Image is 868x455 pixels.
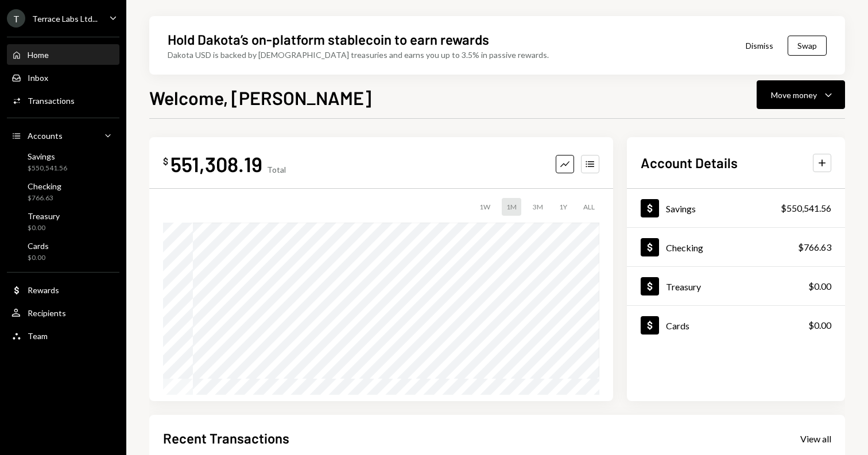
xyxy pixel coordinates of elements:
div: Savings [666,203,696,214]
div: $ [163,155,168,167]
div: Move money [771,89,817,101]
a: Checking$766.63 [627,228,845,266]
a: Treasury$0.00 [627,267,845,305]
div: View all [800,433,831,445]
a: Recipients [7,302,119,323]
a: Savings$550,541.56 [627,189,845,227]
div: Team [28,331,48,341]
div: 551,308.19 [170,151,262,177]
div: Total [267,165,286,174]
div: 1M [502,198,521,216]
div: 1W [475,198,495,216]
a: Transactions [7,90,119,111]
div: Treasury [28,211,60,221]
a: Team [7,325,119,346]
a: Accounts [7,125,119,146]
a: View all [800,432,831,445]
div: Savings [28,151,67,161]
a: Savings$550,541.56 [7,148,119,176]
div: Accounts [28,131,63,141]
div: $766.63 [28,193,61,203]
div: 3M [528,198,548,216]
h2: Account Details [641,153,738,172]
div: T [7,9,25,28]
div: Transactions [28,96,75,106]
div: $550,541.56 [28,164,67,173]
button: Swap [788,36,827,56]
a: Checking$766.63 [7,178,119,205]
div: Terrace Labs Ltd... [32,14,98,24]
div: 1Y [555,198,572,216]
div: $766.63 [798,240,831,254]
button: Move money [757,80,845,109]
div: Hold Dakota’s on-platform stablecoin to earn rewards [168,30,489,49]
div: Recipients [28,308,66,318]
div: Cards [28,241,49,251]
div: $0.00 [808,318,831,332]
div: Cards [666,320,689,331]
div: Checking [666,242,703,253]
div: $0.00 [28,223,60,233]
div: Inbox [28,73,48,83]
a: Treasury$0.00 [7,208,119,235]
a: Inbox [7,67,119,88]
h1: Welcome, [PERSON_NAME] [149,86,371,109]
a: Home [7,44,119,65]
div: $0.00 [28,253,49,263]
h2: Recent Transactions [163,429,289,448]
div: $0.00 [808,279,831,293]
a: Cards$0.00 [627,306,845,344]
a: Rewards [7,279,119,300]
a: Cards$0.00 [7,238,119,265]
div: Rewards [28,285,59,295]
div: $550,541.56 [781,201,831,215]
div: Home [28,50,49,60]
div: Dakota USD is backed by [DEMOGRAPHIC_DATA] treasuries and earns you up to 3.5% in passive rewards. [168,49,549,61]
div: ALL [579,198,599,216]
div: Treasury [666,281,701,292]
button: Dismiss [731,32,788,59]
div: Checking [28,181,61,191]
